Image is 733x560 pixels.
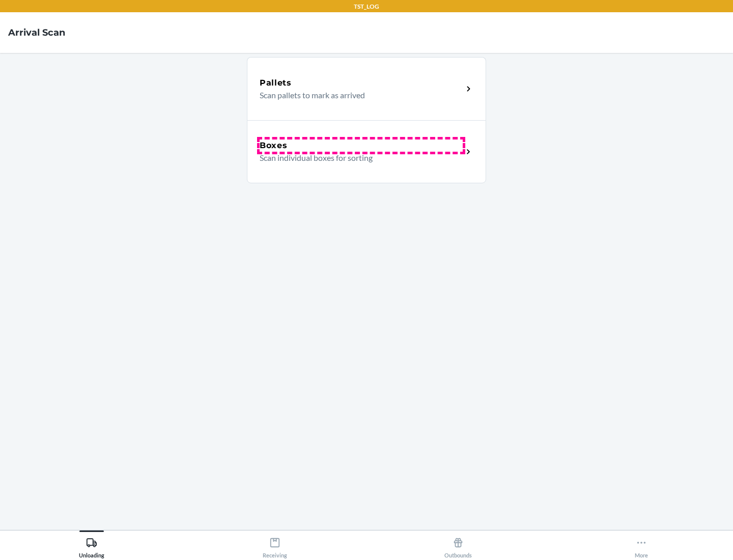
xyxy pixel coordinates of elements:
[79,533,104,558] div: Unloading
[444,533,472,558] div: Outbounds
[260,152,455,164] p: Scan individual boxes for sorting
[635,533,648,558] div: More
[550,530,733,558] button: More
[260,77,292,89] h5: Pallets
[366,530,550,558] button: Outbounds
[247,57,486,120] a: PalletsScan pallets to mark as arrived
[183,530,366,558] button: Receiving
[354,2,379,11] p: TST_LOG
[260,139,288,152] h5: Boxes
[263,533,287,558] div: Receiving
[247,120,486,183] a: BoxesScan individual boxes for sorting
[260,89,455,101] p: Scan pallets to mark as arrived
[8,26,65,39] h4: Arrival Scan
